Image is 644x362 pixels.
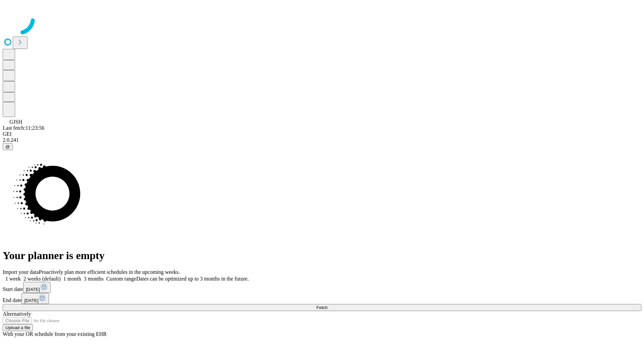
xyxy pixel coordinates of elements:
[3,331,107,337] span: With your OR schedule from your existing EHR
[3,143,13,150] button: @
[3,282,641,293] div: Start date
[3,137,641,143] div: 2.0.241
[3,304,641,311] button: Fetch
[23,282,51,293] button: [DATE]
[23,276,61,282] span: 2 weeks (default)
[3,311,31,317] span: Alternatively
[3,249,641,262] h1: Your planner is empty
[9,119,22,125] span: GJSH
[136,276,249,282] span: Dates can be optimized up to 3 months in the future.
[84,276,104,282] span: 3 months
[63,276,81,282] span: 1 month
[3,269,39,275] span: Import your data
[106,276,136,282] span: Custom range
[3,125,44,131] span: Last fetch: 11:23:56
[3,324,33,331] button: Upload a file
[5,144,10,149] span: @
[24,298,38,303] span: [DATE]
[39,269,180,275] span: Proactively plan more efficient schedules in the upcoming weeks.
[5,276,21,282] span: 1 week
[3,131,641,137] div: GEI
[3,293,641,304] div: End date
[26,287,40,292] span: [DATE]
[21,293,49,304] button: [DATE]
[316,305,327,310] span: Fetch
